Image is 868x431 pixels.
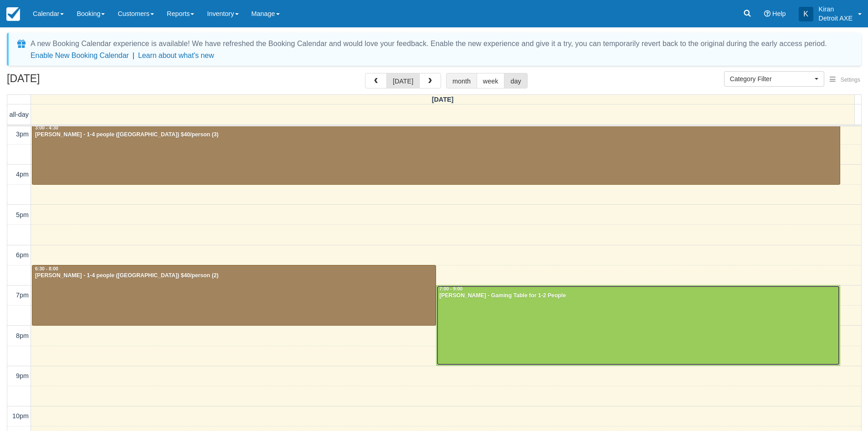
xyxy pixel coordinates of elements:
[7,73,122,90] h2: [DATE]
[730,74,812,83] span: Category Filter
[31,38,827,49] div: A new Booking Calendar experience is available! We have refreshed the Booking Calendar and would ...
[35,131,837,139] div: [PERSON_NAME] - 1-4 people ([GEOGRAPHIC_DATA]) $40/person (3)
[32,265,436,326] a: 6:30 - 8:00[PERSON_NAME] - 1-4 people ([GEOGRAPHIC_DATA]) $40/person (2)
[31,51,129,60] button: Enable New Booking Calendar
[799,7,813,21] div: K
[436,285,840,366] a: 7:00 - 9:00[PERSON_NAME] - Gaming Table for 1-2 People
[16,130,29,138] span: 3pm
[824,73,866,87] button: Settings
[16,171,29,178] span: 4pm
[12,412,29,420] span: 10pm
[439,292,837,300] div: [PERSON_NAME] - Gaming Table for 1-2 People
[133,52,134,59] span: |
[772,10,786,17] span: Help
[841,77,860,83] span: Settings
[819,5,853,14] p: Kiran
[724,71,824,87] button: Category Filter
[477,73,505,88] button: week
[6,7,20,21] img: checkfront-main-nav-mini-logo.png
[35,266,58,271] span: 6:30 - 8:00
[35,125,58,130] span: 3:00 - 4:30
[35,272,433,280] div: [PERSON_NAME] - 1-4 people ([GEOGRAPHIC_DATA]) $40/person (2)
[504,73,527,88] button: day
[16,291,29,299] span: 7pm
[16,251,29,259] span: 6pm
[32,124,840,185] a: 3:00 - 4:30[PERSON_NAME] - 1-4 people ([GEOGRAPHIC_DATA]) $40/person (3)
[138,52,214,59] a: Learn about what's new
[446,73,477,88] button: month
[819,14,853,23] p: Detroit AXE
[764,10,770,17] i: Help
[16,211,29,218] span: 5pm
[16,332,29,339] span: 8pm
[386,73,420,88] button: [DATE]
[16,372,29,379] span: 9pm
[432,96,454,103] span: [DATE]
[10,111,29,118] span: all-day
[439,286,462,291] span: 7:00 - 9:00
